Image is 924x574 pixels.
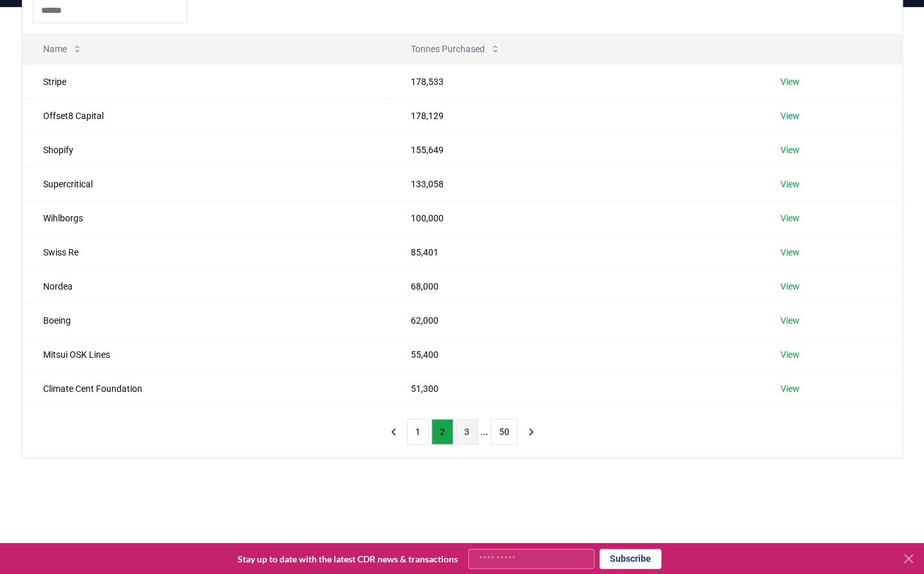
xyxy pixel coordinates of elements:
[431,419,453,445] button: 2
[780,212,800,225] a: View
[33,36,93,62] button: Name
[390,167,760,201] td: 133,058
[780,280,800,293] a: View
[23,64,390,98] td: Stripe
[390,201,760,235] td: 100,000
[390,98,760,133] td: 178,129
[390,269,760,303] td: 68,000
[23,167,390,201] td: Supercritical
[456,419,478,445] button: 3
[780,382,800,395] a: View
[23,371,390,405] td: Climate Cent Foundation
[390,303,760,337] td: 62,000
[520,419,542,445] button: next page
[780,348,800,361] a: View
[390,133,760,167] td: 155,649
[23,201,390,235] td: Wihlborgs
[780,246,800,259] a: View
[780,143,800,156] a: View
[407,419,429,445] button: 1
[780,109,800,122] a: View
[23,98,390,133] td: Offset8 Capital
[390,235,760,269] td: 85,401
[480,424,488,440] li: ...
[390,64,760,98] td: 178,533
[780,314,800,327] a: View
[382,419,404,445] button: previous page
[401,36,511,62] button: Tonnes Purchased
[780,178,800,190] a: View
[23,269,390,303] td: Nordea
[23,235,390,269] td: Swiss Re
[390,371,760,405] td: 51,300
[23,337,390,371] td: Mitsui OSK Lines
[780,75,800,88] a: View
[491,419,518,445] button: 50
[23,133,390,167] td: Shopify
[390,337,760,371] td: 55,400
[23,303,390,337] td: Boeing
